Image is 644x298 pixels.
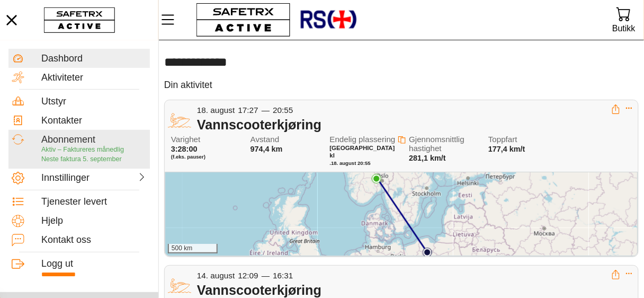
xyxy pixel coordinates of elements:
font: Abonnement [41,134,95,145]
button: Meny [159,8,185,31]
font: Avstand [251,135,280,144]
img: Subscription.svg [12,133,24,146]
img: PathEnd.svg [372,174,381,183]
font: Din aktivitet [164,80,212,90]
font: 974,4 km [251,145,283,153]
font: 18. august [197,106,235,115]
font: Varighet [171,135,200,144]
font: Neste faktura 5. september [41,155,122,163]
font: Butikk [612,24,636,33]
font: Aktiv – Faktureres månedlig [41,146,124,153]
font: 20:55 [273,106,293,115]
font: — [262,271,270,280]
font: [GEOGRAPHIC_DATA] kl [330,145,397,159]
font: Vannscooterkjøring [197,283,321,297]
button: Utvide [625,104,633,112]
img: Help.svg [12,215,24,227]
font: Logg ut [41,258,73,269]
img: Activities.svg [12,71,24,84]
font: Innstillinger [41,172,90,183]
font: 12:09 [238,271,258,280]
button: Utvide [625,270,633,277]
img: PathStart.svg [423,248,432,257]
img: JET_SKIING.svg [167,107,192,131]
font: Vannscooterkjøring [197,117,321,132]
font: Tjenester levert [41,196,107,207]
img: Equipment.svg [12,95,24,108]
font: 500 km [172,244,192,252]
img: JET_SKIING.svg [167,272,192,296]
font: Hjelp [41,215,63,226]
font: Aktiviteter [41,72,83,83]
font: Kontakter [41,115,82,126]
font: 281,1 km/t [409,154,446,162]
font: 18. august 20:55 [331,160,371,166]
font: 3:28:00 [171,145,198,153]
font: Dashbord [41,53,83,64]
font: . [330,160,332,166]
font: Utstyr [41,96,66,107]
font: Gjennomsnittlig hastighet [409,135,464,153]
font: 177,4 km/t [488,145,525,153]
font: 17:27 [238,106,258,115]
font: Toppfart [488,135,517,144]
font: (f.eks. pauser) [171,154,205,160]
font: 16:31 [273,271,293,280]
font: 14. august [197,271,235,280]
font: — [262,106,270,115]
font: Endelig plassering [330,135,396,144]
img: ContactUs.svg [12,234,24,247]
img: RescueLogo.png [299,3,357,37]
font: Kontakt oss [41,234,91,245]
